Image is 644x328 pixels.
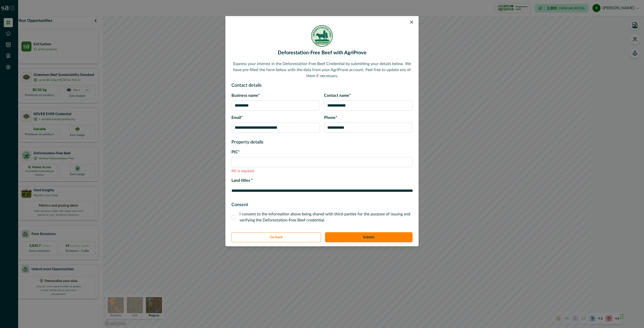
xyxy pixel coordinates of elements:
[231,177,253,183] label: Land titles *
[231,92,317,99] label: Business name*
[231,169,413,173] div: PIC is required
[325,232,413,242] button: Submit
[619,304,644,328] iframe: Chat Widget
[231,83,413,88] h2: Contact details
[231,115,317,121] label: Email*
[324,115,410,121] label: Phone*
[620,309,623,324] div: Drag
[408,18,416,26] button: Close
[231,137,413,145] h2: Property details
[231,232,321,242] button: Go back
[311,25,333,47] img: deforestation_free_beef-f6981637.webp
[231,61,413,79] p: Express your interest in the Deforestation-Free Beef Credential by submitting your details below....
[278,50,367,56] h2: Deforestation-Free Beef with AgriProve
[231,200,413,207] h2: Consent
[324,92,410,99] label: Contact name*
[239,211,413,223] span: I consent to the information above being shared with third-parties for the purpose of issuing and...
